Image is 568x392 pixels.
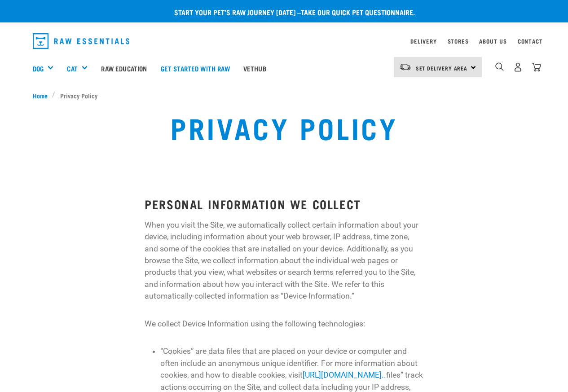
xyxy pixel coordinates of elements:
a: Contact [518,40,543,43]
a: Dog [33,63,44,74]
a: Cat [67,63,77,74]
a: Get started with Raw [154,50,237,86]
a: Vethub [237,50,273,86]
img: Raw Essentials Logo [33,33,130,49]
img: van-moving.png [399,63,411,71]
span: Home [33,91,48,100]
p: When you visit the Site, we automatically collect certain information about your device, includin... [145,219,423,302]
h1: Privacy Policy [111,111,457,143]
span: Set Delivery Area [416,66,468,70]
a: Home [33,91,53,100]
a: About Us [479,40,506,43]
img: home-icon-1@2x.png [495,62,504,71]
a: Stores [448,40,469,43]
nav: breadcrumbs [33,91,536,100]
h3: PERSONAL INFORMATION WE COLLECT [145,197,423,211]
a: Delivery [410,40,436,43]
a: Raw Education [94,50,154,86]
a: [URL][DOMAIN_NAME].. [303,370,386,379]
img: user.png [513,62,523,72]
a: take our quick pet questionnaire. [301,10,415,14]
img: home-icon@2x.png [532,62,541,72]
nav: dropdown navigation [26,30,543,53]
p: We collect Device Information using the following technologies: [145,318,423,330]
